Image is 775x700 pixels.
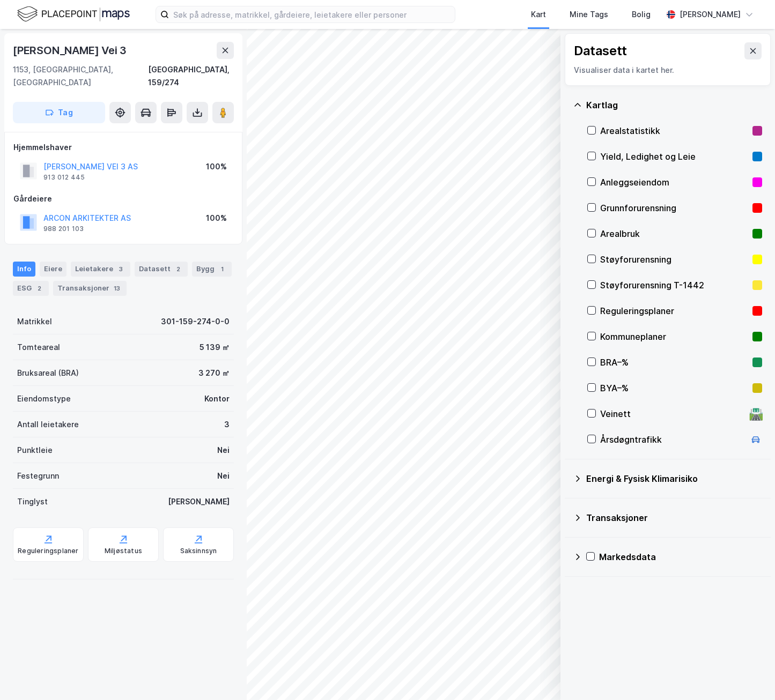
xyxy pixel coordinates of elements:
[600,253,748,266] div: Støyforurensning
[600,279,748,292] div: Støyforurensning T-1442
[180,547,217,555] div: Saksinnsyn
[721,649,775,700] iframe: Chat Widget
[18,547,78,555] div: Reguleringsplaner
[600,382,748,394] div: BYA–%
[600,176,748,189] div: Anleggseiendom
[17,495,48,508] div: Tinglyst
[169,6,455,23] input: Søk på adresse, matrikkel, gårdeiere, leietakere eller personer
[600,124,748,137] div: Arealstatistikk
[680,8,741,21] div: [PERSON_NAME]
[173,264,183,274] div: 2
[204,392,230,405] div: Kontor
[586,472,762,485] div: Energi & Fysisk Klimarisiko
[43,173,85,182] div: 913 012 445
[586,99,762,111] div: Kartlag
[574,42,627,59] div: Datasett
[206,160,227,173] div: 100%
[17,5,130,24] img: logo.f888ab2527a4732fd821a326f86c7f29.svg
[148,63,234,89] div: [GEOGRAPHIC_DATA], 159/274
[749,407,763,421] div: 🛣️
[13,262,35,277] div: Info
[198,367,230,379] div: 3 270 ㎡
[17,470,59,482] div: Festegrunn
[17,444,53,457] div: Punktleie
[168,495,230,508] div: [PERSON_NAME]
[105,547,142,555] div: Miljøstatus
[632,8,651,21] div: Bolig
[200,341,230,354] div: 5 139 ㎡
[71,262,130,277] div: Leietakere
[13,42,129,59] div: [PERSON_NAME] Vei 3
[217,264,227,274] div: 1
[17,341,60,354] div: Tomteareal
[53,281,127,296] div: Transaksjoner
[600,433,745,446] div: Årsdøgntrafikk
[600,227,748,240] div: Arealbruk
[17,392,71,405] div: Eiendomstype
[217,444,230,457] div: Nei
[40,262,67,277] div: Eiere
[115,264,126,274] div: 3
[34,283,45,294] div: 2
[217,470,230,482] div: Nei
[570,8,608,21] div: Mine Tags
[135,262,188,277] div: Datasett
[112,283,122,294] div: 13
[600,330,748,343] div: Kommuneplaner
[13,141,233,154] div: Hjemmelshaver
[13,281,49,296] div: ESG
[17,315,52,328] div: Matrikkel
[600,150,748,163] div: Yield, Ledighet og Leie
[17,367,79,379] div: Bruksareal (BRA)
[721,649,775,700] div: Kontrollprogram for chat
[13,192,233,205] div: Gårdeiere
[574,64,762,77] div: Visualiser data i kartet her.
[17,418,79,431] div: Antall leietakere
[600,356,748,369] div: BRA–%
[13,63,148,89] div: 1153, [GEOGRAPHIC_DATA], [GEOGRAPHIC_DATA]
[599,550,762,563] div: Markedsdata
[206,212,227,225] div: 100%
[161,315,230,328] div: 301-159-274-0-0
[43,225,84,233] div: 988 201 103
[192,262,232,277] div: Bygg
[13,102,105,123] button: Tag
[586,511,762,524] div: Transaksjoner
[224,418,230,431] div: 3
[531,8,546,21] div: Kart
[600,202,748,214] div: Grunnforurensning
[600,304,748,317] div: Reguleringsplaner
[600,407,745,420] div: Veinett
